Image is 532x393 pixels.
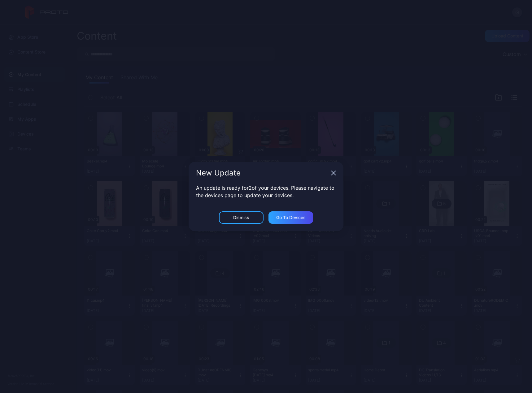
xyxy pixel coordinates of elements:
[276,215,306,220] div: Go to devices
[268,211,313,224] button: Go to devices
[196,184,336,199] p: An update is ready for 2 of your devices. Please navigate to the devices page to update your devi...
[196,169,329,177] div: New Update
[233,215,249,220] div: Dismiss
[219,211,264,224] button: Dismiss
